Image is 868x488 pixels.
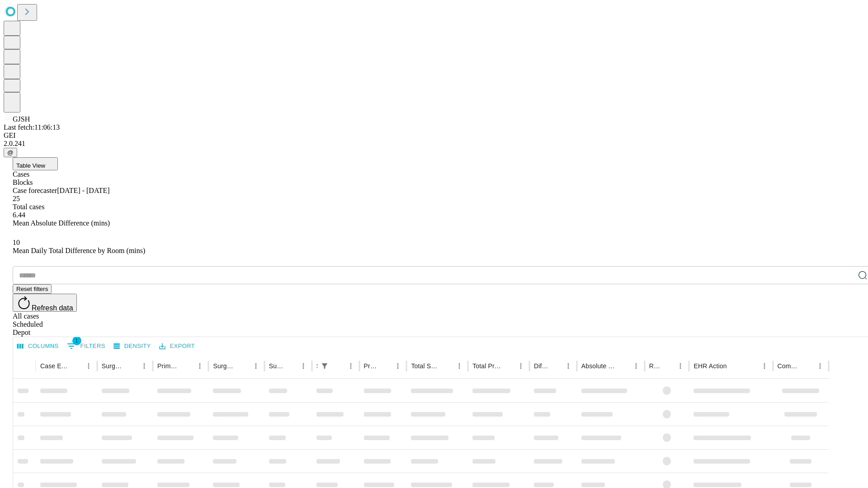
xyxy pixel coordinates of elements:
div: Absolute Difference [581,362,616,370]
button: Sort [125,360,138,372]
button: Menu [138,360,151,372]
button: Sort [284,360,297,372]
div: GEI [4,131,864,140]
button: Sort [801,360,814,372]
button: Sort [502,360,514,372]
button: Sort [728,360,741,372]
span: @ [7,149,14,156]
button: @ [4,148,17,157]
button: Refresh data [13,294,77,312]
button: Select columns [15,339,61,353]
button: Sort [549,360,562,372]
div: Surgery Name [213,362,236,370]
div: Case Epic Id [40,362,69,370]
span: Reset filters [16,286,48,292]
button: Sort [237,360,250,372]
button: Sort [661,360,674,372]
span: Case forecaster [13,187,57,194]
button: Show filters [65,339,108,353]
button: Menu [514,360,527,372]
div: 2.0.241 [4,140,864,148]
div: Scheduled In Room Duration [316,362,317,370]
span: 10 [13,239,20,246]
span: GJSH [13,115,30,123]
button: Reset filters [13,284,52,294]
button: Sort [181,360,193,372]
button: Export [157,339,197,353]
button: Sort [332,360,344,372]
div: Difference [534,362,548,370]
button: Menu [82,360,95,372]
button: Menu [193,360,206,372]
button: Menu [250,360,262,372]
div: Surgeon Name [102,362,124,370]
span: 6.44 [13,211,25,219]
button: Sort [617,360,630,372]
span: Last fetch: 11:06:13 [4,123,60,131]
button: Density [111,339,153,353]
button: Menu [758,360,771,372]
div: Total Scheduled Duration [411,362,439,370]
button: Menu [562,360,575,372]
div: EHR Action [693,362,726,370]
button: Table View [13,157,58,170]
span: 25 [13,195,20,202]
div: Comments [778,362,800,370]
span: Table View [16,162,45,169]
span: Mean Daily Total Difference by Room (mins) [13,247,145,254]
button: Menu [814,360,826,372]
span: 1 [72,336,81,345]
button: Menu [674,360,687,372]
button: Menu [392,360,404,372]
div: Predicted In Room Duration [364,362,378,370]
button: Menu [453,360,466,372]
button: Sort [440,360,453,372]
button: Show filters [318,360,331,372]
div: 1 active filter [318,360,331,372]
button: Menu [344,360,357,372]
span: Mean Absolute Difference (mins) [13,219,110,227]
div: Total Predicted Duration [472,362,501,370]
span: [DATE] - [DATE] [57,187,109,194]
span: Total cases [13,203,44,211]
button: Menu [630,360,642,372]
button: Menu [297,360,310,372]
span: Refresh data [32,304,73,312]
div: Surgery Date [269,362,283,370]
button: Sort [70,360,82,372]
div: Primary Service [157,362,180,370]
button: Sort [379,360,392,372]
div: Resolved in EHR [649,362,661,370]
